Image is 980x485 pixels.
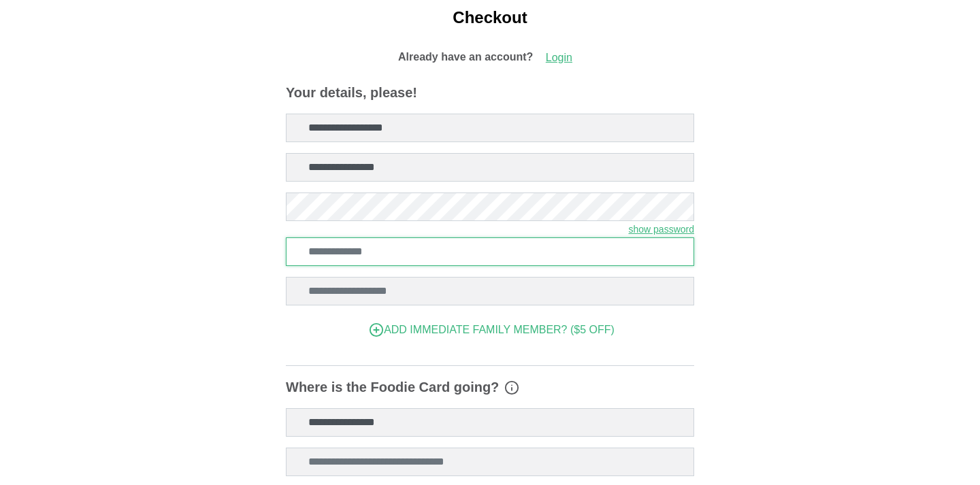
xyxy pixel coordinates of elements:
[536,44,582,71] a: Login
[629,224,695,235] small: show password
[286,82,694,103] legend: Your details, please!
[286,377,499,397] span: Where is the Foodie Card going?
[286,8,694,28] h1: Checkout
[398,51,533,63] strong: Already have an account?
[629,221,695,237] a: show password
[286,316,694,344] button: Add immediate family member? ($5 off)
